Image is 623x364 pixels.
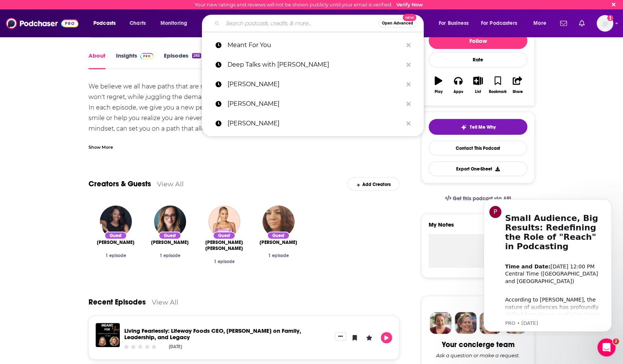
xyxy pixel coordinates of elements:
span: Podcasts [93,18,116,29]
iframe: Intercom live chat [597,338,615,356]
iframe: Intercom notifications message [472,193,623,336]
a: View All [157,180,184,188]
img: Lauryn Evarts Bosstick [208,206,240,238]
button: List [468,72,488,99]
span: For Business [439,18,469,29]
div: Rate [429,52,527,67]
a: Show notifications dropdown [557,17,570,30]
svg: Email not verified [607,15,613,21]
img: Bea Arthur [100,206,132,238]
div: Ask a question or make a request. [436,352,520,358]
div: Search podcasts, credits, & more... [209,15,431,32]
a: Lindsay Tjepkema [151,239,189,245]
span: 2 [613,338,619,344]
a: [PERSON_NAME] [202,114,424,133]
button: tell me why sparkleTell Me Why [429,119,527,135]
a: Living Fearlessly: Lifeway Foods CEO, Julie Smolyansky on Family, Leadership, and Legacy [96,323,120,347]
div: We believe we all have paths that are meant for us, but getting to a place where we are living a ... [89,81,399,271]
span: Monitoring [160,18,187,29]
div: [DATE] [169,344,182,349]
div: Play [435,90,443,94]
div: List [475,90,481,94]
a: InsightsPodchaser Pro [116,52,153,69]
span: For Podcasters [481,18,517,29]
button: Bookmark Episode [349,332,360,343]
p: Glenn beck [228,94,403,114]
img: Barbara Profile [455,312,476,334]
button: Play [429,72,448,99]
div: Guest [104,231,127,239]
button: Export One-Sheet [429,161,527,176]
div: 265 [192,53,201,58]
span: Tell Me Why [470,124,496,130]
span: [PERSON_NAME] [260,239,297,245]
label: My Notes [429,221,527,234]
button: Apps [448,72,468,99]
a: About [89,52,105,69]
div: 1 episode [95,253,137,258]
button: Show profile menu [597,15,613,32]
button: Show More Button [335,332,346,340]
span: [PERSON_NAME] [PERSON_NAME] [203,239,245,251]
img: User Profile [597,15,613,32]
div: Your concierge team [442,340,515,349]
img: Podchaser Pro [140,53,153,59]
button: Open AdvancedNew [379,19,417,28]
div: Community Rating: 0 out of 5 [123,344,157,350]
a: Contact This Podcast [429,141,527,155]
a: View All [152,298,179,306]
span: Charts [130,18,146,29]
div: 1 episode [203,259,245,264]
a: Deep Talks with [PERSON_NAME] [202,55,424,75]
button: Bookmark [488,72,507,99]
button: Play [381,332,392,343]
div: Guest [267,231,290,239]
a: Lauryn Evarts Bosstick [203,239,245,251]
a: Living Fearlessly: Lifeway Foods CEO, Julie Smolyansky on Family, Leadership, and Legacy [124,327,301,341]
img: Sydney Profile [430,312,452,334]
img: tell me why sparkle [461,124,467,130]
img: Lindsay Tjepkema [154,206,186,238]
button: open menu [476,17,528,29]
a: Bea Arthur [97,239,134,245]
a: Kerrin Mitchell [260,239,297,245]
span: Logged in as kevinscottsmith [597,15,613,32]
button: Share [508,72,527,99]
a: Get this podcast via API [439,189,517,208]
p: Deep Talks with Paul Anleitner [228,55,403,75]
span: [PERSON_NAME] [97,239,134,245]
button: open menu [528,17,556,29]
a: [PERSON_NAME] [202,75,424,94]
div: Share [512,90,522,94]
img: Podchaser - Follow, Share and Rate Podcasts [6,16,78,30]
button: open menu [434,17,478,29]
a: Episodes265 [164,52,201,69]
a: Show notifications dropdown [576,17,588,30]
div: Apps [454,90,463,94]
a: Charts [125,17,150,29]
p: Meant For You [228,35,403,55]
a: Recent Episodes [89,297,146,307]
span: Get this podcast via API [453,195,511,202]
input: Search podcasts, credits, & more... [223,17,379,29]
button: Leave a Rating [363,332,375,343]
span: [PERSON_NAME] [151,239,189,245]
button: open menu [88,17,125,29]
a: Creators & Guests [89,179,151,189]
div: 1 episode [257,253,299,258]
div: Guest [213,231,235,239]
a: [PERSON_NAME] [202,94,424,114]
button: Follow [429,32,527,49]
